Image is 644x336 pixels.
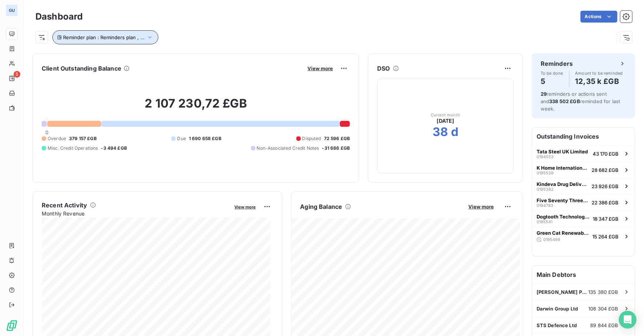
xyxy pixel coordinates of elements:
[233,203,258,210] button: View more
[588,306,619,312] span: 108 304 £GB
[14,71,20,78] span: 5
[532,210,635,227] button: Dogtooth Technologies Ltd019554118 347 £GB
[42,96,350,118] h2: 2 107 230,72 £GB
[537,289,588,295] span: [PERSON_NAME] Partnership Ltd
[537,214,590,220] span: Dogtooth Technologies Ltd
[433,125,448,139] h2: 38
[581,11,617,23] button: Actions
[537,306,578,312] span: Darwin Group Ltd
[590,322,619,328] span: 89 844 £GB
[69,135,97,142] span: 379 157 £GB
[537,165,589,171] span: K Home International Ltd
[257,145,319,152] span: Non-Associated Credit Notes
[307,65,333,71] span: View more
[549,98,580,104] span: 338 502 £GB
[6,4,18,16] div: GU
[45,129,48,135] span: 0
[541,91,547,97] span: 29
[575,75,623,87] h4: 12,35 k £GB
[541,91,620,112] span: reminders or actions sent and reminded for last week.
[377,64,390,73] h6: DSO
[468,204,494,210] span: View more
[588,289,619,295] span: 135 380 £GB
[532,266,635,284] h6: Main Debtors
[619,311,637,329] div: Open Intercom Messenger
[537,155,554,159] span: 0194553
[300,202,342,211] h6: Aging Balance
[537,220,552,224] span: 0195541
[592,234,619,240] span: 15 264 £GB
[593,216,619,222] span: 18 347 £GB
[42,210,230,217] span: Monthly Revenue
[177,135,186,142] span: Due
[537,149,588,155] span: Tata Steel UK Limited
[324,135,350,142] span: 72 596 £GB
[302,135,321,142] span: Disputed
[52,30,158,44] button: Reminder plan : Reminders plan , ...
[537,171,554,175] span: 0195528
[537,181,589,187] span: Kindeva Drug Delivery
[592,167,619,173] span: 28 682 £GB
[305,65,335,72] button: View more
[541,59,573,68] h6: Reminders
[532,178,635,194] button: Kindeva Drug Delivery019538223 926 £GB
[537,187,554,191] span: 0195382
[541,75,563,87] h4: 5
[537,322,577,328] span: STS Defence Ltd
[532,162,635,178] button: K Home International Ltd019552828 682 £GB
[532,128,635,145] h6: Outstanding Invoices
[592,183,619,189] span: 23 926 £GB
[537,197,589,203] span: Five Seventy Three Ltd
[48,145,98,152] span: Misc. Credit Operations
[322,145,350,152] span: -31 686 £GB
[437,117,454,125] span: [DATE]
[42,201,87,210] h6: Recent Activity
[537,203,553,208] span: 0194783
[532,227,635,246] button: Green Cat Renewables Ltd019549915 264 £GB
[189,135,221,142] span: 1 690 658 £GB
[466,203,496,210] button: View more
[48,135,66,142] span: Overdue
[532,145,635,162] button: Tata Steel UK Limited019455343 170 £GB
[431,113,460,117] span: Current month
[541,71,563,75] span: To be done
[35,10,83,23] h3: Dashboard
[575,71,623,75] span: Amount to be reminded
[532,194,635,210] button: Five Seventy Three Ltd019478322 386 £GB
[451,125,458,139] h2: d
[543,237,560,242] span: 0195499
[593,151,619,157] span: 43 170 £GB
[537,230,589,236] span: Green Cat Renewables Ltd
[63,34,145,40] span: Reminder plan : Reminders plan , ...
[42,64,121,73] h6: Client Outstanding Balance
[6,320,18,332] img: Logo LeanPay
[235,204,256,210] span: View more
[101,145,127,152] span: -3 494 £GB
[592,200,619,206] span: 22 386 £GB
